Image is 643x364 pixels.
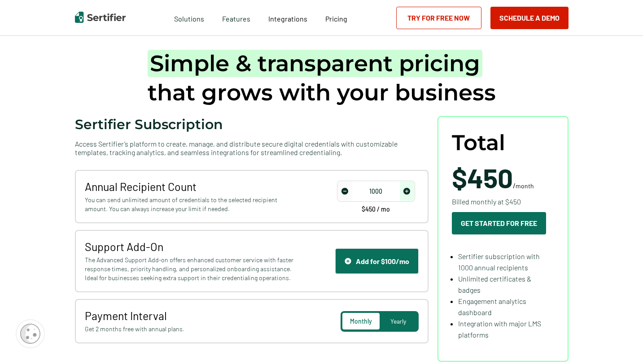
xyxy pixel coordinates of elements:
[75,139,429,156] span: Access Sertifier’s platform to create, manage, and distribute secure digital credentials with cus...
[390,317,406,325] span: Yearly
[148,49,496,107] h1: that grows with your business
[490,7,569,29] button: Schedule a Demo
[85,325,296,334] span: Get 2 months free with annual plans.
[85,240,296,253] span: Support Add-On
[458,297,526,316] span: Engagement analytics dashboard
[458,319,541,339] span: Integration with major LMS platforms
[268,14,307,23] span: Integrations
[345,258,351,264] img: Support Icon
[85,309,296,322] span: Payment Interval
[335,248,419,274] button: Support IconAdd for $100/mo
[452,212,546,234] button: Get Started For Free
[338,182,352,201] span: decrease number
[458,274,531,294] span: Unlimited certificates & badges
[452,196,521,207] span: Billed monthly at $450
[325,14,347,23] span: Pricing
[148,50,482,77] span: Simple & transparent pricing
[516,182,534,190] span: month
[400,182,414,201] span: increase number
[452,164,534,191] span: /
[75,116,223,133] span: Sertifier Subscription
[75,12,126,23] img: Sertifier | Digital Credentialing Platform
[325,12,347,23] a: Pricing
[341,188,348,195] img: Decrease Icon
[362,206,390,212] span: $450 / mo
[174,12,204,23] span: Solutions
[452,130,505,155] span: Total
[85,180,296,193] span: Annual Recipient Count
[222,12,250,23] span: Features
[452,161,513,194] span: $450
[458,252,540,272] span: Sertifier subscription with 1000 annual recipients
[85,256,296,282] span: The Advanced Support Add-on offers enhanced customer service with faster response times, priority...
[396,7,481,29] a: Try for Free Now
[350,317,372,325] span: Monthly
[85,195,296,213] span: You can send unlimited amount of credentials to the selected recipient amount. You can always inc...
[403,188,410,195] img: Increase Icon
[598,321,643,364] iframe: Chat Widget
[345,257,409,265] div: Add for $100/mo
[268,12,307,23] a: Integrations
[20,324,40,344] img: Cookie Popup Icon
